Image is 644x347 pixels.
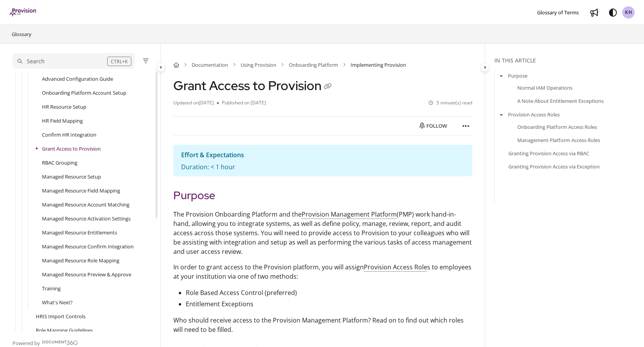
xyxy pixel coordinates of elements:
[173,316,472,334] p: Who should receive access to the Provision Management Platform? Read on to find out which roles w...
[289,61,338,69] a: Onboarding Platform
[42,187,120,194] a: Managed Resource Field Mapping
[42,271,131,278] a: Managed Resource Preview & Approve
[107,57,131,66] div: CTRL+K
[517,136,600,144] a: Management Platform Access Roles
[537,9,579,16] span: Glossary of Terms
[321,81,334,93] button: Copy link of Grant Access to Provision
[186,287,472,298] p: Role Based Access Control (preferred)
[42,215,131,222] a: Managed Resource Activation Settings
[302,210,397,219] span: Provision Management Platform
[429,99,472,107] li: 5 minute(s) read
[517,123,597,130] a: Onboarding Platform Access Roles
[42,173,101,180] a: Managed Resource Setup
[173,187,472,203] h2: Purpose
[12,53,135,69] button: Search
[517,84,572,92] a: Normal IAM Operations
[173,78,334,93] h1: Grant Access to Provision
[607,6,619,19] button: Theme options
[508,163,600,170] a: Granting Provision Access via Exception
[36,312,86,320] a: HRIS Import Controls
[192,61,228,69] a: Documentation
[498,110,505,119] button: arrow
[508,149,589,157] a: Granting Provision Access via RBAC
[42,145,101,153] a: Grant Access to Provision
[42,229,117,236] a: Managed Resource Entitlements
[42,257,119,264] a: Managed Resource Role Mapping
[622,6,635,19] button: KH
[241,61,276,69] a: Using Provision
[42,285,61,292] a: Training
[186,298,472,310] p: Entitlement Exceptions
[42,201,129,208] a: Managed Resource Account Matching
[508,72,527,80] a: Purpose
[12,339,40,347] span: Powered by
[181,149,464,161] p: Effort & Expectations
[173,210,472,256] p: The Provision Onboarding Platform and the (PMP) work hand-in-hand, allowing you to integrate syst...
[181,163,464,172] p: Duration: < 1 hour
[42,117,83,125] a: HR Field Mapping
[12,338,78,347] a: Powered by Document360 - opens in a new tab
[11,29,32,39] a: Glossary
[517,97,604,105] a: A Note About Entitlement Exceptions
[156,62,166,72] button: Category toggle
[42,243,134,250] a: Managed Resource Confirm Integration
[9,8,37,17] img: brand logo
[364,263,427,272] span: Provision Access Role
[42,103,86,111] a: HR Resource Setup
[508,111,560,118] a: Provision Access Roles
[494,56,641,65] div: In this article
[460,120,472,132] button: Article more options
[173,61,179,69] a: Home
[27,57,45,66] div: Search
[42,298,73,306] a: What's Next?
[498,71,505,80] button: arrow
[141,56,150,66] button: Filter
[42,131,96,139] a: Confirm HR Integration
[480,62,490,72] button: Category toggle
[588,6,600,19] a: Whats new
[42,159,77,167] a: RBAC Grouping
[173,262,472,281] p: In order to grant access to the Provision platform, you will assign s to employees at your instit...
[173,99,217,107] li: Updated on [DATE]
[42,89,126,97] a: Onboarding Platform Account Setup
[42,75,113,83] a: Advanced Configuration Guide
[413,120,454,132] button: Follow
[217,99,266,107] li: Published on [DATE]
[351,61,406,69] span: Implementing Provision
[9,8,37,17] a: Project logo
[42,340,78,345] img: Document360
[625,9,632,16] span: KH
[36,326,93,334] a: Role Mapping Guidelines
